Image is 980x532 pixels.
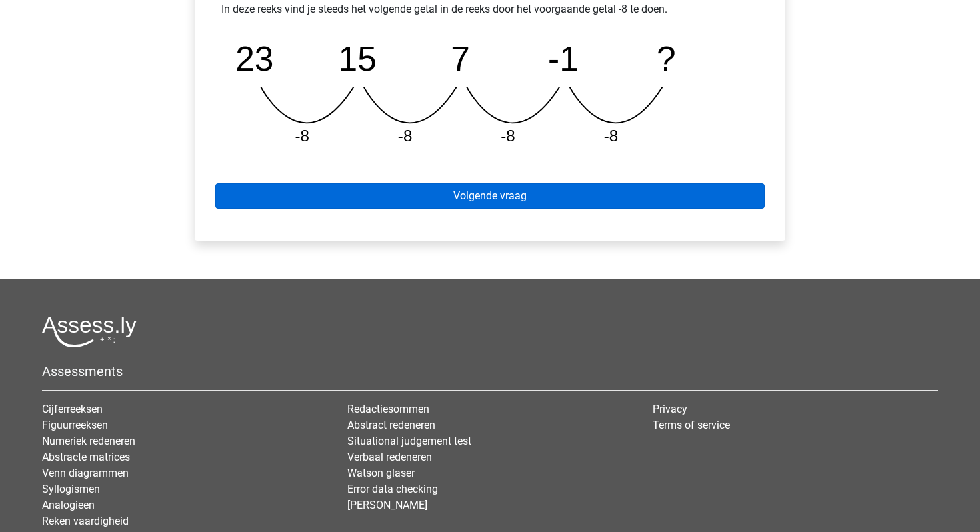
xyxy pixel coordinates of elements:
a: Abstracte matrices [42,451,130,463]
a: Venn diagrammen [42,467,129,479]
a: Error data checking [347,483,438,495]
a: Redactiesommen [347,403,429,415]
a: Watson glaser [347,467,415,479]
a: Syllogismen [42,483,100,495]
a: Numeriek redeneren [42,435,135,447]
tspan: -8 [399,127,413,145]
a: Cijferreeksen [42,403,103,415]
tspan: -1 [549,39,579,78]
a: Privacy [653,403,687,415]
a: Analogieen [42,499,95,511]
a: Terms of service [653,419,730,431]
a: Figuurreeksen [42,419,108,431]
a: Reken vaardigheid [42,515,129,527]
tspan: 23 [235,39,273,78]
a: Situational judgement test [347,435,471,447]
tspan: -8 [295,127,310,145]
tspan: -8 [605,127,619,145]
a: Volgende vraag [215,183,765,209]
a: Verbaal redeneren [347,451,432,463]
tspan: ? [658,39,677,78]
tspan: 15 [339,39,377,78]
tspan: -8 [501,127,516,145]
tspan: 7 [451,39,471,78]
p: In deze reeks vind je steeds het volgende getal in de reeks door het voorgaande getal -8 te doen. [221,1,759,17]
h5: Assessments [42,363,938,379]
img: Assessly logo [42,316,137,347]
a: Abstract redeneren [347,419,435,431]
a: [PERSON_NAME] [347,499,427,511]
